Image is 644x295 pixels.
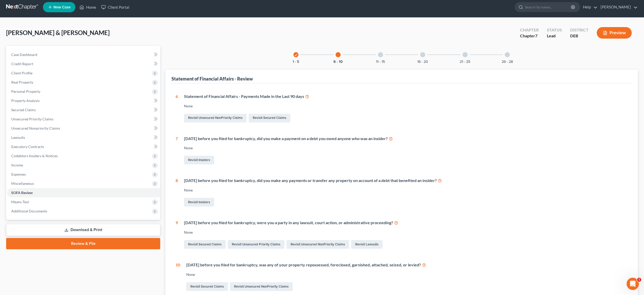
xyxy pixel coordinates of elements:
[286,240,349,249] a: Revisit Unsecured NonPriority Claims
[184,178,628,184] div: [DATE] before you filed for bankruptcy, did you make any payments or transfer any property on acc...
[11,98,40,103] span: Property Analysis
[186,282,228,291] a: Revisit Secured Claims
[580,3,597,12] a: Help
[176,262,180,292] div: 10
[176,136,178,166] div: 7
[184,230,628,235] div: None
[520,27,539,33] div: Chapter
[11,172,26,176] span: Expenses
[184,188,628,193] div: None
[294,53,298,57] i: check
[11,200,29,204] span: Means Test
[249,114,290,122] a: Revisit Secured Claims
[7,142,160,151] a: Executory Contracts
[184,220,628,226] div: [DATE] before you filed for bankruptcy, were you a party in any lawsuit, court action, or adminis...
[11,126,60,130] span: Unsecured Nonpriority Claims
[184,94,628,99] div: Statement of Financial Affairs - Payments Made in the Last 90 days
[186,262,628,268] div: [DATE] before you filed for bankruptcy, was any of your property repossessed, foreclosed, garnish...
[351,240,383,249] a: Revisit Lawsuits
[570,33,589,39] div: DEB
[525,2,572,12] input: Search by name...
[184,156,214,164] a: Revisit Insiders
[77,3,99,12] a: Home
[11,71,32,75] span: Client Profile
[7,50,160,59] a: Case Dashboard
[184,240,226,249] a: Revisit Secured Claims
[7,188,160,197] a: SOFA Review
[184,136,628,142] div: [DATE] before you filed for bankruptcy, did you make a payment on a debt you owed anyone who was ...
[7,59,160,69] a: Credit Report
[228,240,284,249] a: Revisit Unsecured Priority Claims
[171,76,253,82] div: Statement of Financial Affairs - Review
[502,60,513,64] button: 26 - 28
[11,89,40,94] span: Personal Property
[11,163,23,167] span: Income
[11,117,53,121] span: Unsecured Priority Claims
[176,220,178,250] div: 9
[7,133,160,142] a: Lawsuits
[547,33,562,39] div: Lead
[176,178,178,208] div: 8
[11,209,47,213] span: Additional Documents
[460,60,470,64] button: 21 - 25
[637,278,641,282] span: 1
[230,282,293,291] a: Revisit Unsecured NonPriority Claims
[376,60,385,64] button: 11 - 15
[11,144,44,149] span: Executory Contracts
[417,60,428,64] button: 16 - 20
[7,124,160,133] a: Unsecured Nonpriority Claims
[11,62,33,66] span: Credit Report
[547,27,562,33] div: Status
[176,94,178,123] div: 6
[11,154,58,158] span: Codebtors Insiders & Notices
[11,52,37,57] span: Case Dashboard
[184,104,628,109] div: None
[99,3,132,12] a: Client Portal
[7,115,160,124] a: Unsecured Priority Claims
[53,5,71,9] span: New Case
[11,80,33,84] span: Real Property
[184,145,628,151] div: None
[7,96,160,105] a: Property Analysis
[535,33,537,38] span: 7
[6,29,110,36] span: [PERSON_NAME] & [PERSON_NAME]
[186,272,628,277] div: None
[627,278,639,290] iframe: Intercom live chat
[184,198,214,207] a: Revisit Insiders
[184,114,247,122] a: Revisit Unsecured NonPriority Claims
[11,181,34,186] span: Miscellaneous
[6,224,160,236] a: Download & Print
[598,3,638,12] a: [PERSON_NAME]
[520,33,539,39] div: Chapter
[570,27,589,33] div: District
[6,238,160,249] a: Review & File
[597,27,632,39] button: Preview
[11,190,33,195] span: SOFA Review
[293,60,299,64] button: 1 - 5
[11,135,25,140] span: Lawsuits
[333,60,343,64] button: 6 - 10
[11,108,36,112] span: Secured Claims
[7,105,160,115] a: Secured Claims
